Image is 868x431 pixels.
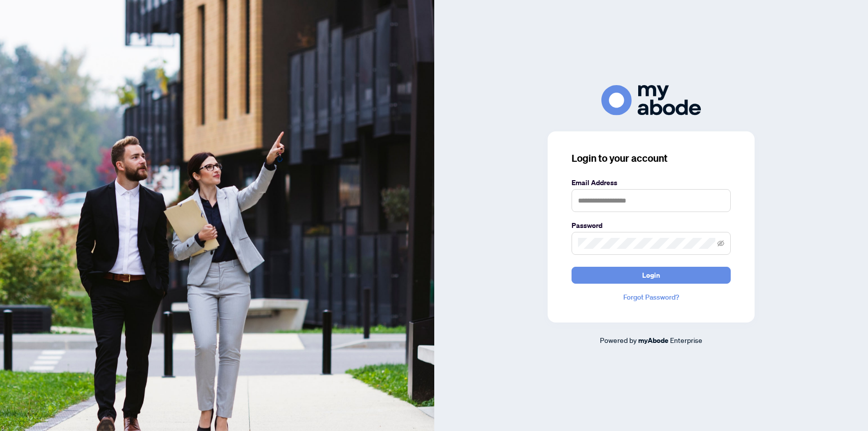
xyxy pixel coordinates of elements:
span: eye-invisible [717,240,724,247]
button: Login [572,267,731,284]
label: Email Address [572,177,731,188]
span: Enterprise [670,335,702,344]
span: Login [642,267,660,283]
img: ma-logo [601,85,701,115]
a: Forgot Password? [572,292,731,303]
span: Powered by [600,335,637,344]
label: Password [572,220,731,231]
h3: Login to your account [572,151,731,165]
a: myAbode [638,335,669,346]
